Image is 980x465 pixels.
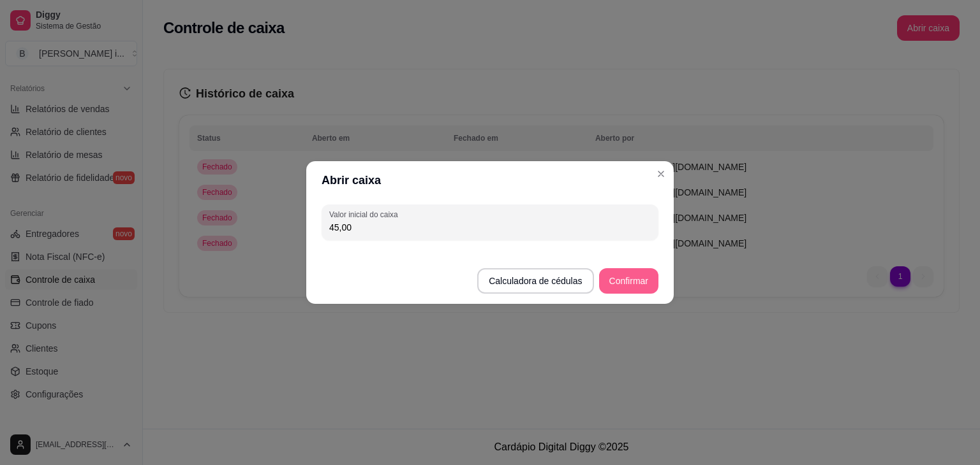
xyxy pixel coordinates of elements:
[306,161,674,199] header: Abrir caixa
[477,268,593,294] button: Calculadora de cédulas
[651,164,671,184] button: Close
[599,268,658,294] button: Confirmar
[329,221,651,234] input: Valor inicial do caixa
[329,209,402,220] label: Valor inicial do caixa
